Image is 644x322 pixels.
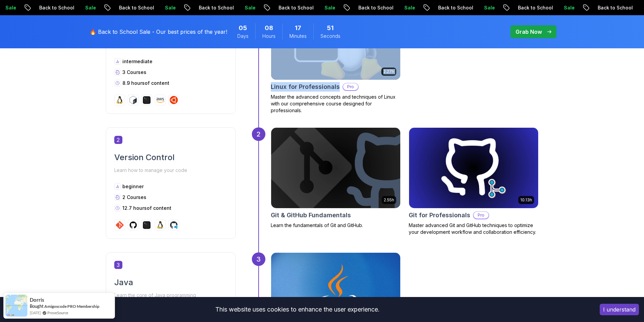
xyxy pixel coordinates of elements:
button: Accept cookies [600,304,639,315]
p: Learn the fundamentals of Git and GitHub. [271,222,401,229]
p: Back to School [348,4,394,11]
p: Sale [155,4,176,11]
h2: Java [114,277,227,288]
span: Hours [262,33,276,40]
p: Sale [314,4,336,11]
img: Git for Professionals card [409,128,538,208]
p: 2.55h [384,197,394,203]
p: Back to School [29,4,75,11]
div: This website uses cookies to enhance the user experience. [5,302,590,317]
div: 3 [252,252,265,266]
p: 8.9 hours of content [122,80,169,86]
a: ProveSource [47,310,68,316]
span: 8 Hours [265,23,273,33]
p: Sale [554,4,575,11]
img: terminal logo [143,221,151,229]
p: beginner [122,183,144,190]
img: terminal logo [143,96,151,104]
a: Git & GitHub Fundamentals card2.55hGit & GitHub FundamentalsLearn the fundamentals of Git and Git... [271,127,401,229]
p: Master the advanced concepts and techniques of Linux with our comprehensive course designed for p... [271,94,401,114]
p: 10.13h [520,197,532,203]
p: Learn the core of Java programming [114,291,227,300]
p: Sale [394,4,416,11]
img: Git & GitHub Fundamentals card [271,128,400,208]
span: Dorris [30,297,44,303]
p: Back to School [428,4,474,11]
div: 2 [252,127,265,141]
img: codespaces logo [170,221,178,229]
p: Sale [474,4,496,11]
span: 51 Seconds [327,23,334,33]
h2: Git & GitHub Fundamentals [271,210,351,220]
span: 3 [114,261,122,269]
span: Minutes [289,33,307,40]
img: provesource social proof notification image [5,295,27,317]
p: intermediate [122,58,152,65]
img: bash logo [129,96,137,104]
h2: Git for Professionals [409,210,470,220]
p: 🔥 Back to School Sale - Our best prices of the year! [90,28,227,36]
span: Bought [30,303,44,309]
span: [DATE] [30,310,41,316]
p: Grab Now [516,28,542,36]
p: Back to School [189,4,235,11]
img: ubuntu logo [170,96,178,104]
p: Master advanced Git and GitHub techniques to optimize your development workflow and collaboration... [409,222,539,236]
p: Pro [474,212,488,219]
img: aws logo [156,96,164,104]
p: Pro [343,83,358,90]
p: Sale [75,4,97,11]
span: 5 Days [239,23,247,33]
span: Days [237,33,248,40]
a: Git for Professionals card10.13hGit for ProfessionalsProMaster advanced Git and GitHub techniques... [409,127,539,236]
img: linux logo [116,96,124,104]
p: Back to School [268,4,314,11]
a: Amigoscode PRO Membership [44,304,99,309]
p: Learn how to manage your code [114,166,227,175]
p: Back to School [109,4,155,11]
p: Back to School [588,4,634,11]
p: Back to School [508,4,554,11]
img: linux logo [156,221,164,229]
p: Sale [235,4,256,11]
span: Seconds [320,33,340,40]
span: 17 Minutes [295,23,301,33]
img: github logo [129,221,137,229]
span: 2 [114,136,122,144]
p: 12.7 hours of content [122,205,171,212]
h2: Version Control [114,152,227,163]
img: git logo [116,221,124,229]
p: 2.27h [383,69,394,74]
h2: Linux for Professionals [271,82,340,92]
span: 2 Courses [122,194,146,200]
span: 3 Courses [122,69,146,75]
